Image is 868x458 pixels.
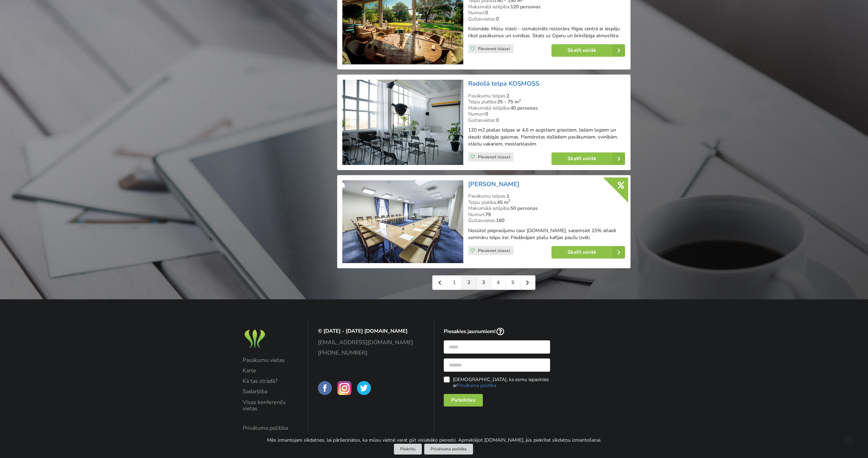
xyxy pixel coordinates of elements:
a: Sadarbība [243,388,299,395]
a: Karte [243,368,299,374]
sup: 2 [519,98,521,103]
img: BalticMeetingRooms on Facebook [318,381,332,395]
div: Pasākumu telpas: [468,93,625,99]
div: Maksimālā ietilpība: [468,4,625,10]
div: Gultasvietas: [468,218,625,224]
a: Kā tas strādā? [243,378,299,384]
strong: 79 [485,211,491,218]
p: Kolonāde. Mūsu stāsti – izsmalcināts restorāns Rīgas centrā ar iespēju rīkot pasākumus un svinība... [468,25,625,39]
img: BalticMeetingRooms on Instagram [337,381,351,395]
a: 4 [491,276,506,290]
div: Telpu platība: [468,199,625,206]
strong: 35 - 75 m [497,98,521,105]
a: Privātuma politika [457,382,496,389]
a: Radošā telpa KOSMOSS [468,79,539,88]
strong: 0 [485,111,488,117]
a: 2 [462,276,477,290]
a: Visas konferenču vietas [243,399,299,412]
strong: 0 [496,16,499,22]
div: Maksimālā ietilpība: [468,105,625,111]
p: Piesakies jaunumiem! [444,328,550,336]
div: Numuri: [468,212,625,218]
a: Skatīt vairāk [551,152,625,165]
a: Privātuma politika [424,444,473,455]
strong: 50 personas [510,205,538,212]
a: 5 [506,276,520,290]
label: [DEMOGRAPHIC_DATA], ka esmu iepazinies ar [444,377,550,388]
a: [PERSON_NAME] [468,180,519,188]
a: Skatīt vairāk [551,246,625,259]
sup: 2 [508,198,510,203]
div: Pieteikties [444,394,483,406]
a: Privātuma politika [243,425,299,431]
strong: 0 [496,117,499,124]
span: Pievienot izlasei [478,46,510,52]
img: Viesnīca | Rīga | Gertrude Hotel [342,180,463,263]
div: Telpu platība: [468,99,625,105]
img: Neierastas vietas | Rīga | Radošā telpa KOSMOSS [342,80,463,165]
button: Piekrītu [394,444,422,455]
img: BalticMeetingRooms on Twitter [357,381,371,395]
a: [EMAIL_ADDRESS][DOMAIN_NAME] [318,339,424,346]
a: Pasākumu vietas [243,357,299,363]
div: Gultasvietas: [468,117,625,124]
p: © [DATE] - [DATE] [DOMAIN_NAME] [318,328,424,334]
p: Nosūtot pieprasījumu caur [DOMAIN_NAME], saņemsiet 15% atlaidi semināru telpu īrei. Piedāvājam pl... [468,227,625,241]
a: Skatīt vairāk [551,44,625,57]
span: Pievienot izlasei [478,248,510,253]
strong: 0 [485,9,488,16]
img: Baltic Meeting Rooms [243,328,267,350]
div: Pasākumu telpas: [468,193,625,199]
div: Numuri: [468,10,625,16]
a: [PHONE_NUMBER] [318,350,424,356]
strong: 45 m [497,199,510,206]
div: Numuri: [468,111,625,117]
div: Maksimālā ietilpība: [468,205,625,212]
a: 3 [477,276,491,290]
strong: 2 [507,93,509,99]
div: Gultasvietas: [468,16,625,22]
strong: 40 personas [510,105,538,111]
span: Pievienot izlasei [478,154,510,160]
strong: 120 personas [510,3,541,10]
strong: 1 [507,193,509,199]
strong: 160 [496,217,504,224]
p: 120 m2 plašas telpas ar 4,6 m augstiem griestiem, lieliem logiem un daudz dabīgās gaismas. Piemēr... [468,127,625,148]
a: 1 [447,276,462,290]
